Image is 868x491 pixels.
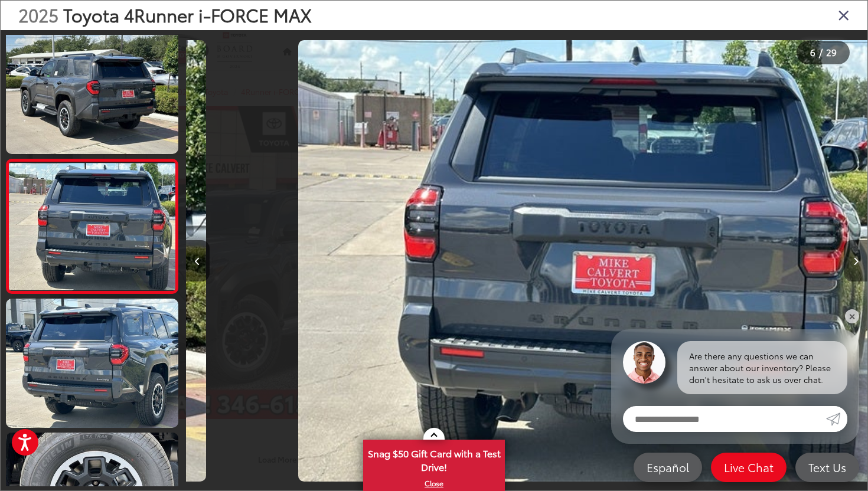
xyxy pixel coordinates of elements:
span: 29 [826,45,837,58]
span: Snag $50 Gift Card with a Test Drive! [364,441,504,477]
button: Next image [844,240,867,281]
button: Previous image [186,240,210,281]
span: 2025 [18,2,58,27]
a: Live Chat [711,453,787,482]
span: Live Chat [718,460,779,474]
a: Español [634,453,702,482]
img: Agent profile photo [623,341,665,384]
i: Close gallery [838,7,850,22]
span: 6 [810,45,815,58]
img: 2025 Toyota 4Runner i-FORCE MAX TRD Off-Road i-FORCE MAX [7,163,177,290]
input: Enter your message [623,406,826,432]
a: Submit [826,406,847,432]
span: Text Us [802,460,852,474]
img: 2025 Toyota 4Runner i-FORCE MAX TRD Off-Road i-FORCE MAX [4,297,180,429]
div: Are there any questions we can answer about our inventory? Please don't hesitate to ask us over c... [677,341,847,394]
span: Español [641,460,695,474]
span: Toyota 4Runner i-FORCE MAX [63,2,312,27]
a: Text Us [795,453,859,482]
span: / [818,48,824,57]
img: 2025 Toyota 4Runner i-FORCE MAX TRD Off-Road i-FORCE MAX [4,24,180,156]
